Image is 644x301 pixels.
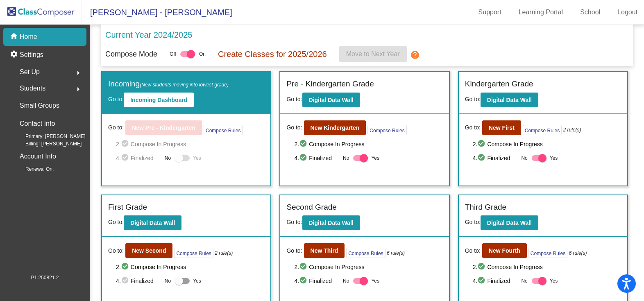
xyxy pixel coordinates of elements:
[10,50,20,60] mat-icon: settings
[174,248,213,258] button: Compose Rules
[387,249,405,257] i: 6 rule(s)
[82,6,232,19] span: [PERSON_NAME] - [PERSON_NAME]
[299,276,309,286] mat-icon: check_circle
[125,120,202,135] button: New Pre - Kindergarten
[20,50,43,60] p: Settings
[309,97,354,103] b: Digital Data Wall
[481,93,538,107] button: Digital Data Wall
[304,243,345,258] button: New Third
[12,165,54,173] span: Renewal On:
[73,84,83,94] mat-icon: arrow_right
[611,6,644,19] a: Logout
[193,276,201,286] span: Yes
[199,50,206,58] span: On
[563,126,581,134] i: 2 rule(s)
[482,120,521,135] button: New First
[73,68,83,78] mat-icon: arrow_right
[477,153,487,163] mat-icon: check_circle
[302,215,360,230] button: Digital Data Wall
[550,153,558,163] span: Yes
[218,48,327,60] p: Create Classes for 2025/2026
[465,247,481,255] span: Go to:
[477,262,487,272] mat-icon: check_circle
[286,247,302,255] span: Go to:
[528,248,567,258] button: Compose Rules
[521,277,527,285] span: No
[130,97,187,103] b: Incoming Dashboard
[121,139,131,149] mat-icon: check_circle
[304,120,366,135] button: New Kindergarten
[569,249,587,257] i: 6 rule(s)
[346,50,400,57] span: Move to Next Year
[473,139,621,149] span: 2. Compose In Progress
[465,219,481,225] span: Go to:
[108,96,124,102] span: Go to:
[116,139,264,149] span: 2. Compose In Progress
[302,93,360,107] button: Digital Data Wall
[371,276,379,286] span: Yes
[286,96,302,102] span: Go to:
[472,6,508,19] a: Support
[299,262,309,272] mat-icon: check_circle
[121,153,131,163] mat-icon: check_circle
[477,139,487,149] mat-icon: check_circle
[343,154,349,162] span: No
[311,124,360,131] b: New Kindergarten
[125,243,172,258] button: New Second
[489,124,515,131] b: New First
[465,201,506,213] label: Third Grade
[343,277,349,285] span: No
[473,153,517,163] span: 4. Finalized
[286,123,302,132] span: Go to:
[132,124,195,131] b: New Pre - Kindergarten
[465,96,481,102] span: Go to:
[574,6,607,19] a: School
[108,247,124,255] span: Go to:
[108,78,229,90] label: Incoming
[465,123,481,132] span: Go to:
[294,276,339,286] span: 4. Finalized
[20,118,55,129] p: Contact Info
[12,133,86,140] span: Primary: [PERSON_NAME]
[294,153,339,163] span: 4. Finalized
[286,201,337,213] label: Second Grade
[481,215,538,230] button: Digital Data Wall
[512,6,570,19] a: Learning Portal
[299,153,309,163] mat-icon: check_circle
[294,139,442,149] span: 2. Compose In Progress
[20,32,37,42] p: Home
[140,82,229,88] span: (New students moving into lowest grade)
[286,78,374,90] label: Pre - Kindergarten Grade
[124,215,181,230] button: Digital Data Wall
[193,153,201,163] span: Yes
[12,140,82,147] span: Billing: [PERSON_NAME]
[523,125,562,135] button: Compose Rules
[550,276,558,286] span: Yes
[108,201,147,213] label: First Grade
[473,262,621,272] span: 2. Compose In Progress
[121,262,131,272] mat-icon: check_circle
[215,249,233,257] i: 2 rule(s)
[116,262,264,272] span: 2. Compose In Progress
[132,247,166,254] b: New Second
[521,154,527,162] span: No
[299,139,309,149] mat-icon: check_circle
[482,243,527,258] button: New Fourth
[309,220,354,226] b: Digital Data Wall
[410,50,420,60] mat-icon: help
[130,220,175,226] b: Digital Data Wall
[108,219,124,225] span: Go to:
[105,49,157,60] p: Compose Mode
[116,153,161,163] span: 4. Finalized
[311,247,338,254] b: New Third
[20,151,56,162] p: Account Info
[124,93,194,107] button: Incoming Dashboard
[371,153,379,163] span: Yes
[108,123,124,132] span: Go to:
[20,83,45,94] span: Students
[294,262,442,272] span: 2. Compose In Progress
[465,78,533,90] label: Kindergarten Grade
[121,276,131,286] mat-icon: check_circle
[116,276,161,286] span: 4. Finalized
[10,32,20,42] mat-icon: home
